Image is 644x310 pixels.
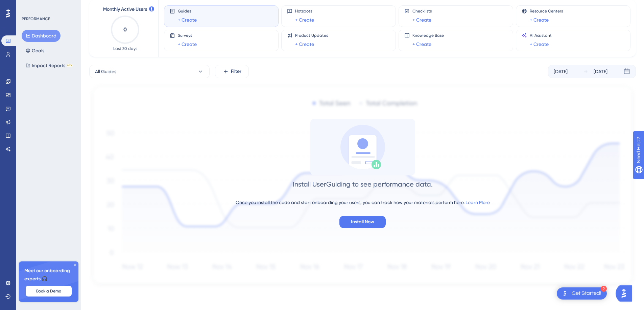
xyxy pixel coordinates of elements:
a: + Create [295,16,314,24]
img: launcher-image-alternative-text [561,289,569,298]
span: AI Assistant [530,33,552,38]
span: Filter [231,67,241,76]
div: Open Get Started! checklist, remaining modules: 2 [557,287,607,300]
a: + Create [412,40,431,48]
button: Install Now [339,216,386,228]
div: Install UserGuiding to see performance data. [293,179,433,189]
span: Need Help? [16,2,42,10]
button: All Guides [89,65,210,78]
div: [DATE] [594,67,607,76]
img: 1ec67ef948eb2d50f6bf237e9abc4f97.svg [89,84,636,288]
span: Install Now [351,218,374,226]
span: Meet our onboarding experts 🎧 [24,267,73,283]
a: + Create [530,40,549,48]
span: Checklists [412,8,432,14]
div: BETA [67,64,73,67]
button: Impact ReportsBETA [22,59,77,72]
div: Once you install the code and start onboarding your users, you can track how your materials perfo... [236,198,490,206]
div: [DATE] [554,67,568,76]
span: Book a Demo [36,288,61,294]
span: Last 30 days [113,46,137,51]
span: All Guides [95,67,116,76]
span: Hotspots [295,8,314,14]
span: Surveys [178,33,197,38]
text: 0 [123,26,127,33]
button: Dashboard [22,30,61,42]
span: Guides [178,8,197,14]
button: Book a Demo [26,286,72,297]
a: + Create [178,40,197,48]
div: Get Started! [572,290,601,297]
span: Knowledge Base [412,33,444,38]
a: Learn More [466,200,490,205]
a: + Create [530,16,549,24]
div: 2 [601,286,607,292]
a: + Create [178,16,197,24]
span: Resource Centers [530,8,563,14]
div: PERFORMANCE [22,16,50,22]
button: Filter [215,65,249,78]
a: + Create [295,40,314,48]
a: + Create [412,16,431,24]
button: Goals [22,45,48,57]
iframe: UserGuiding AI Assistant Launcher [616,283,636,304]
span: Product Updates [295,33,328,38]
span: Monthly Active Users [103,5,147,13]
